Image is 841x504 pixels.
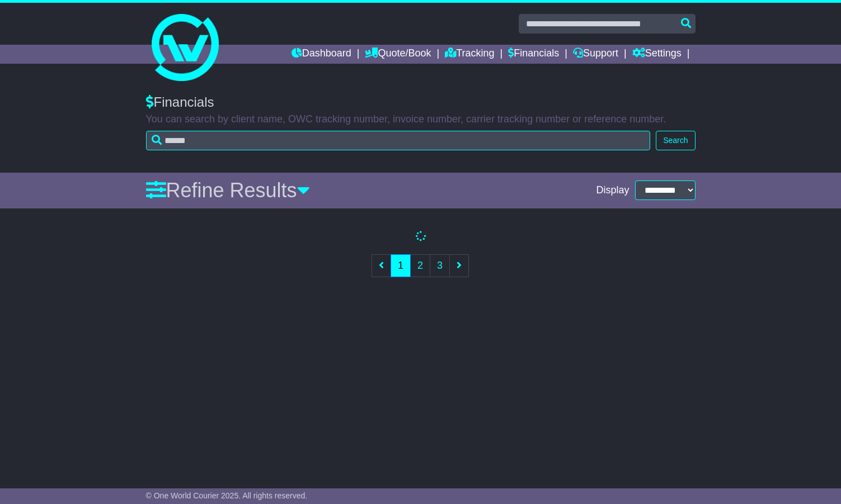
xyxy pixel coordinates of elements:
a: Tracking [445,45,494,64]
a: Settings [632,45,682,64]
button: Search [656,131,695,150]
div: Financials [146,94,696,111]
a: 3 [430,254,450,277]
a: 2 [410,254,430,277]
a: Dashboard [292,45,351,64]
a: Financials [508,45,559,64]
p: You can search by client name, OWC tracking number, invoice number, carrier tracking number or re... [146,113,696,126]
span: Display [596,184,629,197]
a: Support [573,45,618,64]
a: Refine Results [146,179,310,202]
a: Quote/Book [365,45,431,64]
a: 1 [391,254,411,277]
span: © One World Courier 2025. All rights reserved. [146,491,308,500]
